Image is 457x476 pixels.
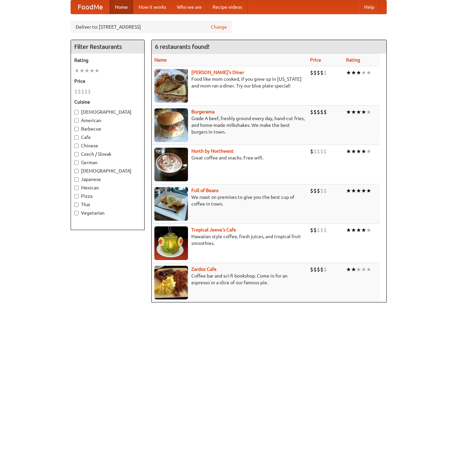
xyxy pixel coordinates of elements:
[74,186,79,190] input: Mexican
[366,226,371,234] li: ★
[310,226,313,234] li: $
[74,160,79,165] input: German
[74,78,141,84] h5: Price
[155,43,210,50] ng-pluralize: 6 restaurants found!
[74,109,141,115] label: [DEMOGRAPHIC_DATA]
[356,108,361,116] li: ★
[88,88,91,95] li: $
[346,57,360,63] a: Rating
[74,125,141,132] label: Barbecue
[356,187,361,194] li: ★
[74,159,141,166] label: German
[313,226,317,234] li: $
[191,188,219,193] a: Full of Beans
[351,226,356,234] li: ★
[366,187,371,194] li: ★
[154,194,305,207] p: We roast on premises to give you the best cup of coffee in town.
[74,67,79,74] li: ★
[313,187,317,194] li: $
[313,108,317,116] li: $
[74,210,141,216] label: Vegetarian
[323,148,327,155] li: $
[356,69,361,76] li: ★
[74,177,79,182] input: Japanese
[320,148,323,155] li: $
[154,187,188,221] img: beans.jpg
[74,142,141,149] label: Chinese
[154,266,188,299] img: zardoz.jpg
[320,226,323,234] li: $
[366,148,371,155] li: ★
[313,148,317,155] li: $
[320,69,323,76] li: $
[154,108,188,142] img: burgerama.jpg
[310,266,313,273] li: $
[81,88,84,95] li: $
[71,21,232,33] div: Deliver to: [STREET_ADDRESS]
[320,266,323,273] li: $
[366,108,371,116] li: ★
[323,226,327,234] li: $
[154,57,167,63] a: Name
[154,115,305,135] p: Grade A beef, freshly ground every day, hand-cut fries, and home-made milkshakes. We make the bes...
[74,117,141,124] label: American
[74,88,78,95] li: $
[361,148,366,155] li: ★
[351,148,356,155] li: ★
[74,201,141,208] label: Thai
[110,0,133,14] a: Home
[154,226,188,260] img: jeeves.jpg
[191,227,236,232] a: Tropical Jeeve's Cafe
[346,226,351,234] li: ★
[154,69,188,103] img: sallys.jpg
[211,24,227,30] a: Change
[191,148,234,154] a: North by Northwest
[346,187,351,194] li: ★
[94,67,100,74] li: ★
[74,144,79,148] input: Chinese
[323,69,327,76] li: $
[310,187,313,194] li: $
[351,108,356,116] li: ★
[310,148,313,155] li: $
[191,109,215,114] a: Burgerama
[74,118,79,123] input: American
[356,226,361,234] li: ★
[74,127,79,131] input: Barbecue
[366,69,371,76] li: ★
[74,184,141,191] label: Mexican
[317,108,320,116] li: $
[74,99,141,105] h5: Cuisine
[346,108,351,116] li: ★
[317,148,320,155] li: $
[346,148,351,155] li: ★
[310,57,321,63] a: Price
[154,154,305,161] p: Great coffee and snacks. Free wifi.
[361,187,366,194] li: ★
[74,211,79,215] input: Vegetarian
[78,88,81,95] li: $
[366,266,371,273] li: ★
[317,266,320,273] li: $
[133,0,172,14] a: How it works
[74,152,79,156] input: Czech / Slovak
[356,266,361,273] li: ★
[154,233,305,247] p: Hawaiian style coffee, fresh juices, and tropical fruit smoothies.
[74,193,141,199] label: Pizza
[346,69,351,76] li: ★
[191,266,217,272] a: Zardoz Cafe
[323,187,327,194] li: $
[172,0,207,14] a: Who we are
[71,0,110,14] a: FoodMe
[361,108,366,116] li: ★
[74,194,79,198] input: Pizza
[361,266,366,273] li: ★
[74,110,79,114] input: [DEMOGRAPHIC_DATA]
[74,168,141,174] label: [DEMOGRAPHIC_DATA]
[361,226,366,234] li: ★
[351,266,356,273] li: ★
[310,108,313,116] li: $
